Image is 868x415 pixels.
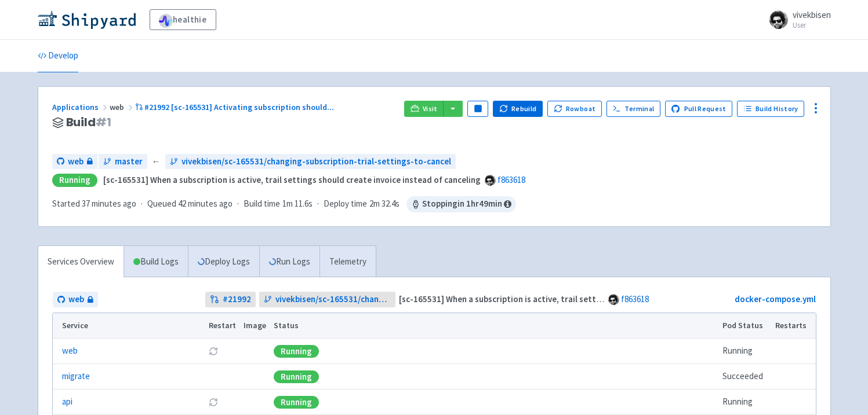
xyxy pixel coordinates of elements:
[103,174,481,185] strong: [sc-165531] When a subscription is active, trail settings should create invoice instead of canceling
[771,313,815,339] th: Restarts
[275,293,391,306] span: vivekbisen/sc-165531/changing-subscription-trial-settings-to-cancel
[38,40,78,72] a: Develop
[96,114,111,130] span: # 1
[621,293,649,304] a: f863618
[205,313,240,339] th: Restart
[152,155,161,168] span: ←
[38,10,136,29] img: Shipyard logo
[259,246,319,278] a: Run Logs
[718,364,771,390] td: Succeeded
[223,293,251,306] strong: # 21992
[423,104,438,113] span: Visit
[188,246,259,278] a: Deploy Logs
[147,198,233,209] span: Queued
[209,398,218,407] button: Restart pod
[606,101,660,117] a: Terminal
[244,197,280,211] span: Build time
[793,9,831,20] span: vivekbisen
[181,155,451,168] span: vivekbisen/sc-165531/changing-subscription-trial-settings-to-cancel
[62,395,72,409] a: api
[124,246,188,278] a: Build Logs
[110,102,135,112] span: web
[404,101,444,117] a: Visit
[165,154,456,170] a: vivekbisen/sc-165531/changing-subscription-trial-settings-to-cancel
[493,101,543,117] button: Rebuild
[737,101,804,117] a: Build History
[66,116,111,129] span: Build
[718,339,771,364] td: Running
[62,344,78,358] a: web
[178,198,233,209] time: 42 minutes ago
[762,10,831,29] a: vivekbisen User
[547,101,602,117] button: Rowboat
[665,101,733,117] a: Pull Request
[115,155,143,168] span: master
[369,197,400,211] span: 2m 32.4s
[209,347,218,356] button: Restart pod
[239,313,270,339] th: Image
[68,293,84,306] span: web
[406,196,516,212] span: Stopping in 1 hr 49 min
[52,196,516,212] div: · · ·
[53,313,205,339] th: Service
[718,313,771,339] th: Pod Status
[99,154,147,170] a: master
[718,390,771,415] td: Running
[53,292,98,307] a: web
[52,154,97,170] a: web
[282,197,313,211] span: 1m 11.6s
[82,198,136,209] time: 37 minutes ago
[274,345,319,358] div: Running
[52,102,110,112] a: Applications
[274,396,319,409] div: Running
[205,292,256,307] a: #21992
[259,292,395,307] a: vivekbisen/sc-165531/changing-subscription-trial-settings-to-cancel
[497,174,525,185] a: f863618
[324,197,367,211] span: Deploy time
[735,293,816,304] a: docker-compose.yml
[319,246,376,278] a: Telemetry
[68,155,83,168] span: web
[274,370,319,383] div: Running
[52,174,97,187] div: Running
[38,246,124,278] a: Services Overview
[135,102,336,112] a: #21992 [sc-165531] Activating subscription should...
[52,198,136,209] span: Started
[793,21,831,29] small: User
[399,293,776,304] strong: [sc-165531] When a subscription is active, trail settings should create invoice instead of canceling
[467,101,488,117] button: Pause
[270,313,718,339] th: Status
[150,9,216,30] a: healthie
[62,370,90,383] a: migrate
[144,102,334,112] span: #21992 [sc-165531] Activating subscription should ...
